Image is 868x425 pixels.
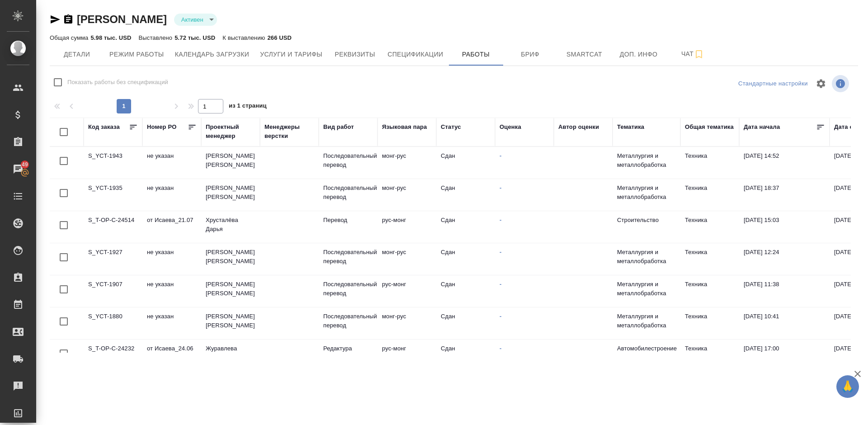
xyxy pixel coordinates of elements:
td: монг-рус [377,147,436,179]
td: Техника [680,243,739,275]
a: - [500,249,501,255]
div: Тематика [617,123,644,132]
td: монг-рус [377,307,436,339]
div: Вид работ [323,123,354,132]
span: Toggle Row Selected [54,280,73,299]
td: Техника [680,340,739,371]
p: Редактура [323,344,373,353]
span: Toggle Row Selected [54,312,73,331]
td: Сдан [436,243,495,275]
div: Автор оценки [558,123,599,132]
p: Металлургия и металлобработка [617,248,676,266]
td: S_T-OP-C-24232 [84,340,142,371]
div: Менеджеры верстки [264,123,314,141]
p: 5.72 тыс. USD [175,34,215,41]
td: не указан [142,275,201,307]
a: - [500,184,501,191]
p: Перевод [323,216,373,225]
td: монг-рус [377,243,436,275]
span: Чат [671,48,715,60]
p: Общая сумма [50,34,90,41]
p: Металлургия и металлобработка [617,280,676,298]
p: Последовательный перевод [323,280,373,298]
td: Техника [680,307,739,339]
div: Общая тематика [685,123,734,132]
p: 266 USD [267,34,292,41]
td: [DATE] 15:03 [739,211,830,243]
td: Сдан [436,275,495,307]
td: Хрусталёва Дарья [201,211,260,243]
div: split button [736,77,810,91]
span: Показать работы без спецификаций [67,78,168,87]
button: 🙏 [836,375,859,398]
span: Реквизиты [333,49,377,60]
span: Настроить таблицу [810,73,832,94]
a: - [500,152,501,159]
td: [DATE] 18:37 [739,179,830,211]
span: Smartcat [563,49,606,60]
td: [PERSON_NAME] [PERSON_NAME] [201,307,260,339]
span: Детали [55,49,99,60]
td: Журавлева [PERSON_NAME] [201,340,260,371]
td: рус-монг [377,275,436,307]
td: от Исаева_24.06 [142,340,201,371]
p: Последовательный перевод [323,151,373,170]
p: 5.98 тыс. USD [90,34,131,41]
p: Металлургия и металлобработка [617,312,676,330]
span: Спецификации [387,49,443,60]
span: Toggle Row Selected [54,216,73,235]
div: Дата начала [744,123,780,132]
span: Работы [454,49,498,60]
td: [DATE] 12:24 [739,243,830,275]
span: 🙏 [840,377,855,396]
td: от Исаева_21.07 [142,211,201,243]
svg: Подписаться [693,49,704,60]
a: 49 [2,158,34,180]
p: Выставлено [139,34,175,41]
td: не указан [142,179,201,211]
span: из 1 страниц [229,100,267,113]
span: Toggle Row Selected [54,151,73,170]
td: S_YCT-1880 [84,307,142,339]
button: Активен [179,16,206,24]
td: рус-монг [377,340,436,371]
td: [PERSON_NAME] [PERSON_NAME] [201,147,260,179]
div: Активен [174,14,217,26]
span: Toggle Row Selected [54,248,73,267]
td: не указан [142,147,201,179]
td: Техника [680,211,739,243]
td: Сдан [436,147,495,179]
span: Toggle Row Selected [54,344,73,363]
a: - [500,313,501,320]
td: не указан [142,243,201,275]
div: Дата сдачи [834,123,867,132]
span: Услуги и тарифы [260,49,322,60]
button: Скопировать ссылку для ЯМессенджера [50,14,61,25]
td: [PERSON_NAME] [PERSON_NAME] [201,243,260,275]
p: К выставлению [222,34,267,41]
td: Сдан [436,307,495,339]
a: - [500,217,501,223]
p: Автомобилестроение [617,344,676,353]
td: Сдан [436,179,495,211]
td: Техника [680,275,739,307]
span: Бриф [509,49,552,60]
td: [PERSON_NAME] [PERSON_NAME] [201,179,260,211]
td: [PERSON_NAME] [PERSON_NAME] [201,275,260,307]
td: [DATE] 11:38 [739,275,830,307]
td: [DATE] 10:41 [739,307,830,339]
td: Техника [680,147,739,179]
div: Оценка [500,123,521,132]
p: Металлургия и металлобработка [617,184,676,202]
p: Последовательный перевод [323,248,373,266]
td: S_YCT-1943 [84,147,142,179]
div: Языковая пара [382,123,427,132]
div: Номер PO [147,123,176,132]
div: Проектный менеджер [206,123,255,141]
span: Режим работы [109,49,164,60]
span: Календарь загрузки [175,49,250,60]
a: - [500,345,501,352]
td: [DATE] 14:52 [739,147,830,179]
span: Доп. инфо [617,49,660,60]
a: - [500,281,501,288]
